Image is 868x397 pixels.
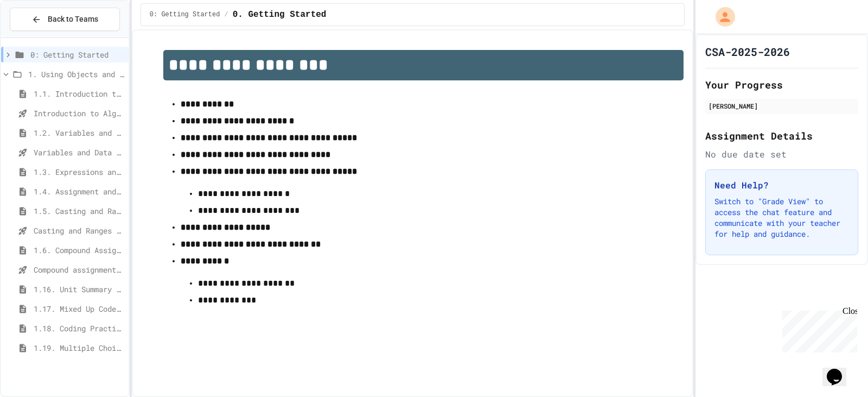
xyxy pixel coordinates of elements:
[34,323,124,334] span: 1.18. Coding Practice 1a (1.1-1.6)
[34,127,124,138] span: 1.2. Variables and Data Types
[34,244,124,256] span: 1.6. Compound Assignment Operators
[705,77,858,92] h2: Your Progress
[714,196,849,240] p: Switch to "Grade View" to access the chat feature and communicate with your teacher for help and ...
[705,128,858,143] h2: Assignment Details
[705,148,858,161] div: No due date set
[30,49,124,60] span: 0: Getting Started
[28,68,124,80] span: 1. Using Objects and Methods
[34,186,124,197] span: 1.4. Assignment and Input
[34,225,124,236] span: Casting and Ranges of variables - Quiz
[778,306,857,352] iframe: chat widget
[48,14,98,25] span: Back to Teams
[34,283,124,295] span: 1.16. Unit Summary 1a (1.1-1.6)
[714,179,849,192] h3: Need Help?
[704,4,738,29] div: My Account
[233,8,327,21] span: 0. Getting Started
[34,108,124,119] span: Introduction to Algorithms, Programming, and Compilers
[34,166,124,178] span: 1.3. Expressions and Output [New]
[34,342,124,354] span: 1.19. Multiple Choice Exercises for Unit 1a (1.1-1.6)
[10,8,120,31] button: Back to Teams
[34,264,124,275] span: Compound assignment operators - Quiz
[34,147,124,158] span: Variables and Data Types - Quiz
[224,10,228,19] span: /
[709,101,855,111] div: [PERSON_NAME]
[34,303,124,314] span: 1.17. Mixed Up Code Practice 1.1-1.6
[822,354,857,386] iframe: chat widget
[34,88,124,99] span: 1.1. Introduction to Algorithms, Programming, and Compilers
[705,44,790,59] h1: CSA-2025-2026
[150,10,220,19] span: 0: Getting Started
[4,4,75,69] div: Chat with us now!Close
[34,205,124,217] span: 1.5. Casting and Ranges of Values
